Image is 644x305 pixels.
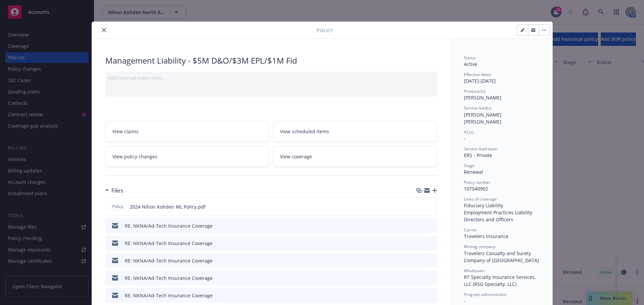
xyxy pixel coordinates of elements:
button: download file [417,203,423,210]
span: Program administrator [464,292,507,297]
button: preview file [428,222,434,229]
span: Wholesaler [464,268,485,274]
span: Carrier [464,227,477,233]
button: download file [418,222,423,229]
span: Renewal [464,169,483,175]
span: Stage [464,163,475,168]
span: View coverage [280,153,312,160]
button: preview file [428,292,434,299]
div: Directors and Officers [464,216,539,223]
div: RE: NKNA/Ad-Tech Insurance Coverage [125,257,213,264]
button: preview file [428,257,434,264]
span: Producer(s) [464,88,486,94]
span: View claims [112,128,139,135]
a: View claims [105,121,269,142]
div: Management Liability - $5M D&O/$3M EPL/$1M Fid [105,55,437,66]
div: Employment Practices Liability [464,209,539,216]
div: Add internal notes here... [108,74,434,81]
span: 2024 Nihon Kohden ML Policy.pdf [130,203,206,210]
div: [DATE] - [DATE] [464,72,539,84]
button: download file [418,240,423,247]
span: Policy [317,27,333,34]
span: Effective dates [464,72,491,77]
span: 107540902 [464,185,488,192]
span: RT Specialty Insurance Services, LLC (RSG Specialty, LLC) [464,274,537,287]
span: Writing company [464,244,495,249]
div: RE: NKNA/Ad-Tech Insurance Coverage [125,275,213,282]
a: View policy changes [105,146,269,167]
div: RE: NKNA/Ad-Tech Insurance Coverage [125,240,213,247]
button: download file [418,275,423,282]
span: - [464,298,466,304]
span: [PERSON_NAME] [PERSON_NAME] [464,111,503,125]
span: Service lead team [464,146,497,152]
span: AC(s) [464,129,474,135]
span: Policy number [464,179,490,185]
a: View scheduled items [273,121,437,142]
button: download file [418,292,423,299]
div: Files [105,186,123,195]
h3: Files [111,186,123,195]
div: RE: NKNA/Ad-Tech Insurance Coverage [125,292,213,299]
a: View coverage [273,146,437,167]
span: Active [464,61,477,67]
span: View policy changes [112,153,157,160]
span: View scheduled items [280,128,329,135]
button: preview file [428,203,434,210]
span: Travelers Casualty and Surety Company of [GEOGRAPHIC_DATA] [464,250,539,263]
button: preview file [428,240,434,247]
div: Fiduciary Liability [464,202,539,209]
span: Lines of coverage [464,196,497,202]
button: download file [418,257,423,264]
span: - [464,135,466,142]
span: Service lead(s) [464,105,491,111]
span: ERS - Private [464,152,492,158]
button: close [100,26,108,34]
span: [PERSON_NAME] [464,94,501,101]
span: Policy [111,204,124,210]
span: Status [464,55,476,61]
div: RE: NKNA/Ad-Tech Insurance Coverage [125,222,213,229]
span: Travelers Insurance [464,233,508,239]
button: preview file [428,275,434,282]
